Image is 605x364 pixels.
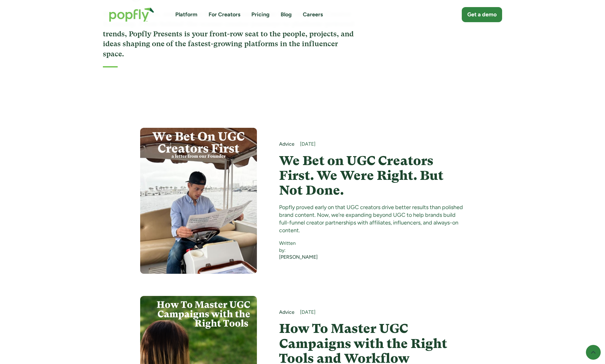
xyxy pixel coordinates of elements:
[279,204,465,235] div: Popfly proved early on that UGC creators drive better results than polished brand content. Now, w...
[300,309,465,316] div: [DATE]
[279,240,318,254] div: Written by:
[281,11,292,18] a: Blog
[279,309,294,316] a: Advice
[279,141,294,148] a: Advice
[467,11,497,18] div: Get a demo
[103,9,358,59] h3: Stories, insights, and culture from the heart of the UGC outdoor Creator Economy. From behind-the...
[303,11,323,18] a: Careers
[209,11,240,18] a: For Creators
[462,7,502,22] a: Get a demo
[300,141,465,148] div: [DATE]
[279,153,465,198] a: We Bet on UGC Creators First. We Were Right. But Not Done.
[279,254,318,261] a: [PERSON_NAME]
[175,11,197,18] a: Platform
[103,1,160,28] a: home
[251,11,270,18] a: Pricing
